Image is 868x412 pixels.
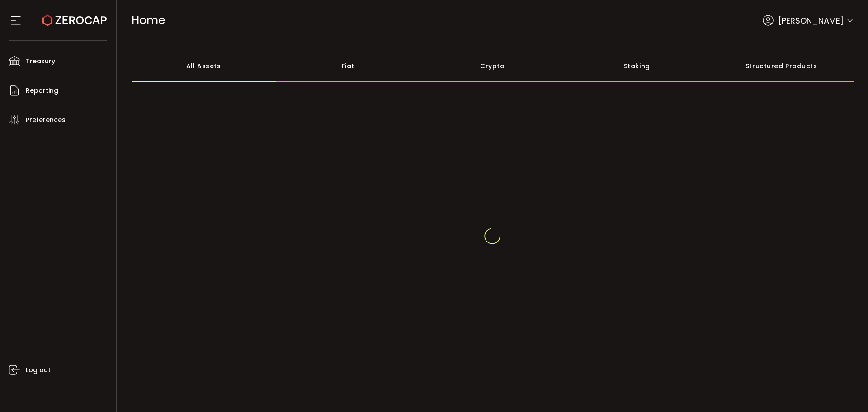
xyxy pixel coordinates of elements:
[26,114,66,127] span: Preferences
[26,84,58,97] span: Reporting
[565,50,709,82] div: Staking
[420,50,565,82] div: Crypto
[778,14,844,27] span: [PERSON_NAME]
[26,55,55,68] span: Treasury
[132,50,276,82] div: All Assets
[276,50,420,82] div: Fiat
[132,12,165,28] span: Home
[709,50,854,82] div: Structured Products
[26,364,51,377] span: Log out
